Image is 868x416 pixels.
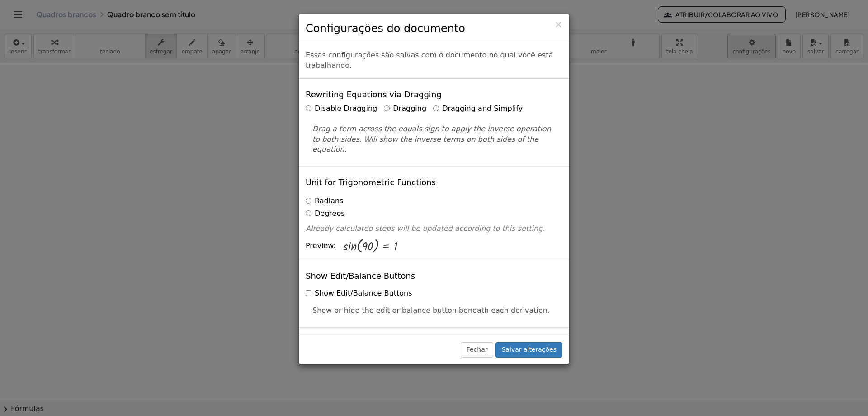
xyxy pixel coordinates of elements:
[312,306,556,316] p: Show or hide the edit or balance button beneath each derivation.
[384,105,390,111] input: Dragging
[306,288,412,299] label: Show Edit/Balance Buttons
[312,124,556,155] p: Drag a term across the equals sign to apply the inverse operation to both sides. Will show the in...
[433,105,439,111] input: Dragging and Simplify
[306,241,336,251] span: Preview:
[467,346,488,353] font: Fechar
[306,210,311,216] input: Degrees
[554,20,562,29] button: Fechar
[306,196,343,206] label: Radians
[306,272,415,281] h4: Show Edit/Balance Buttons
[306,224,562,234] p: Already calculated steps will be updated according to this setting.
[495,342,562,358] button: Salvar alterações
[306,209,345,219] label: Degrees
[554,19,562,30] font: ×
[306,178,436,187] h4: Unit for Trigonometric Functions
[306,90,442,99] h4: Rewriting Equations via Dragging
[306,198,311,204] input: Radians
[306,51,553,70] font: Essas configurações são salvas com o documento no qual você está trabalhando.
[306,105,311,111] input: Disable Dragging
[306,290,311,296] input: Show Edit/Balance Buttons
[461,342,494,358] button: Fechar
[384,104,426,114] label: Dragging
[306,104,377,114] label: Disable Dragging
[501,346,557,353] font: Salvar alterações
[306,22,465,35] font: Configurações do documento
[433,104,523,114] label: Dragging and Simplify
